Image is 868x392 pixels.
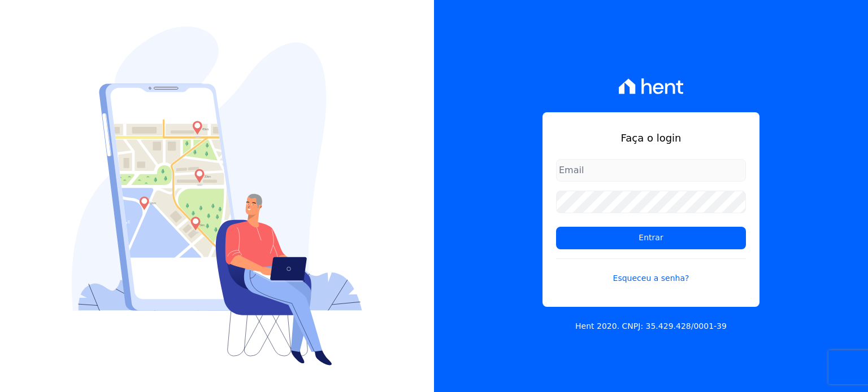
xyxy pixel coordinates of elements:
[72,27,362,365] img: Login
[556,130,746,146] h1: Faça o login
[556,258,746,284] a: Esqueceu a senha?
[575,320,727,332] p: Hent 2020. CNPJ: 35.429.428/0001-39
[556,227,746,249] input: Entrar
[556,159,746,182] input: Email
